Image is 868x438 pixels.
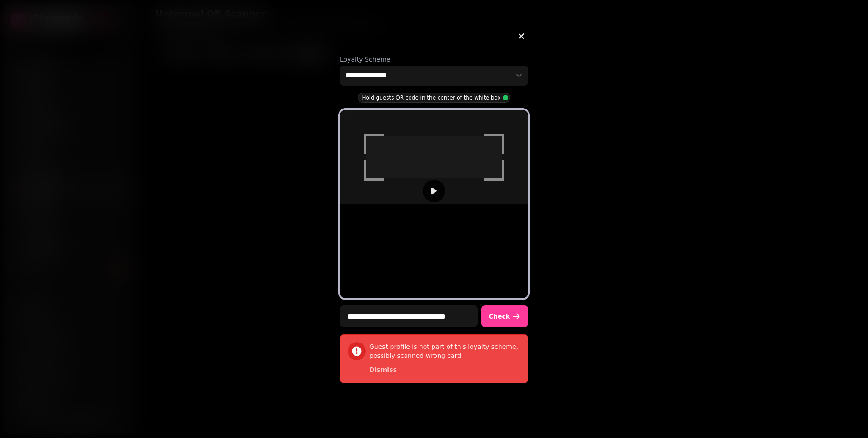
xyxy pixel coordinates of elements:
[340,55,528,64] label: Loyalty Scheme
[489,313,510,319] span: Check
[369,367,397,373] span: Dismiss
[362,364,404,376] button: Dismiss
[362,94,500,101] p: Hold guests QR code in the center of the white box
[369,342,520,360] p: Guest profile is not part of this loyalty scheme, possibly scanned wrong card.
[481,305,528,327] button: Check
